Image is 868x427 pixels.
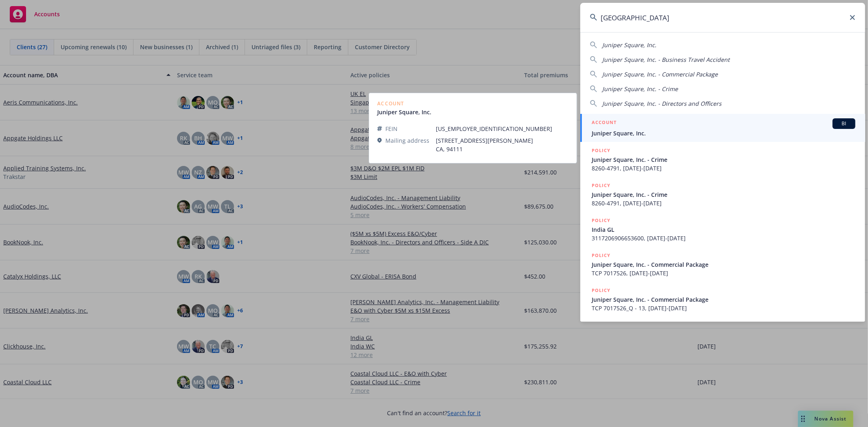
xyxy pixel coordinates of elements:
[592,234,855,242] span: 3117206906653600, [DATE]-[DATE]
[592,164,855,172] span: 8260-4791, [DATE]-[DATE]
[592,295,855,304] span: Juniper Square, Inc. - Commercial Package
[602,85,678,93] span: Juniper Square, Inc. - Crime
[592,286,610,294] h5: POLICY
[602,70,718,78] span: Juniper Square, Inc. - Commercial Package
[580,282,865,317] a: POLICYJuniper Square, Inc. - Commercial PackageTCP 7017526_Q - 13, [DATE]-[DATE]
[836,120,852,127] span: BI
[602,100,722,107] span: Juniper Square, Inc. - Directors and Officers
[592,181,610,190] h5: POLICY
[592,251,610,259] h5: POLICY
[580,142,865,177] a: POLICYJuniper Square, Inc. - Crime8260-4791, [DATE]-[DATE]
[592,118,617,128] h5: ACCOUNT
[592,216,610,224] h5: POLICY
[592,155,855,164] span: Juniper Square, Inc. - Crime
[580,247,865,282] a: POLICYJuniper Square, Inc. - Commercial PackageTCP 7017526, [DATE]-[DATE]
[592,269,855,277] span: TCP 7017526, [DATE]-[DATE]
[580,212,865,247] a: POLICYIndia GL3117206906653600, [DATE]-[DATE]
[592,304,855,312] span: TCP 7017526_Q - 13, [DATE]-[DATE]
[592,225,855,234] span: India GL
[602,56,730,63] span: Juniper Square, Inc. - Business Travel Accident
[592,129,855,137] span: Juniper Square, Inc.
[592,199,855,207] span: 8260-4791, [DATE]-[DATE]
[592,190,855,199] span: Juniper Square, Inc. - Crime
[592,146,610,155] h5: POLICY
[580,3,865,32] input: Search...
[602,41,656,49] span: Juniper Square, Inc.
[580,114,865,142] a: ACCOUNTBIJuniper Square, Inc.
[580,177,865,212] a: POLICYJuniper Square, Inc. - Crime8260-4791, [DATE]-[DATE]
[592,260,855,269] span: Juniper Square, Inc. - Commercial Package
